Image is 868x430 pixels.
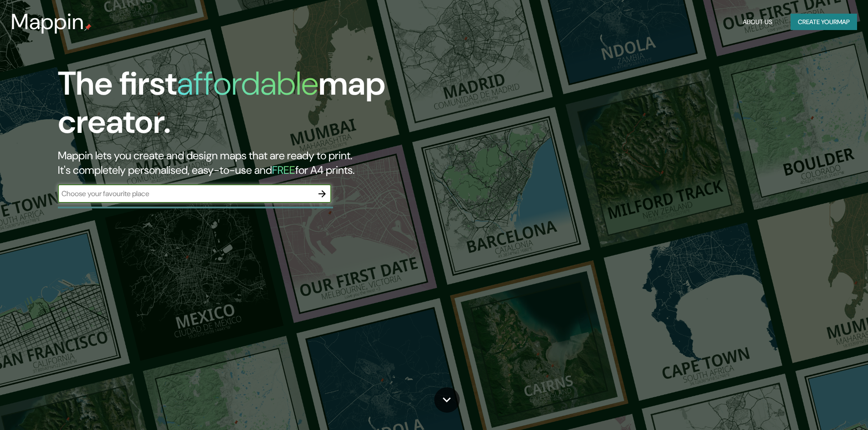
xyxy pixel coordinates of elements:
iframe: Help widget launcher [787,395,858,420]
h1: The first map creator. [58,65,492,148]
button: About Us [739,14,776,30]
input: Choose your favourite place [58,188,313,199]
h3: Mappin [11,9,84,35]
h5: FREE [272,163,295,177]
button: Create yourmap [791,14,857,30]
img: mappin-pin [84,24,92,31]
h1: affordable [177,62,318,105]
h2: Mappin lets you create and design maps that are ready to print. It's completely personalised, eas... [58,148,492,177]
